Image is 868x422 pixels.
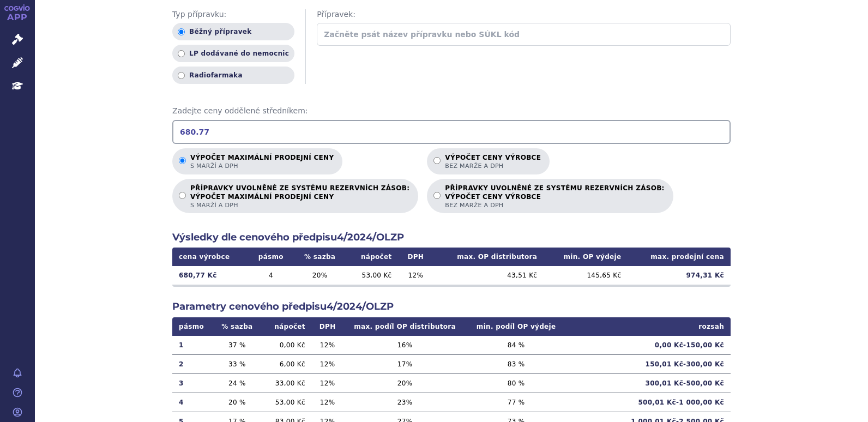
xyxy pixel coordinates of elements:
strong: VÝPOČET CENY VÝROBCE [445,192,664,201]
th: max. OP distributora [433,248,544,266]
th: % sazba [293,248,346,266]
h2: Výsledky dle cenového předpisu 4/2024/OLZP [172,231,731,244]
th: pásmo [172,317,213,336]
td: 145,65 Kč [544,266,628,285]
th: pásmo [248,248,293,266]
td: 500,01 Kč - 1 000,00 Kč [566,393,731,412]
td: 43,51 Kč [433,266,544,285]
td: 12 % [399,266,433,285]
td: 23 % [343,393,466,412]
td: 53,00 Kč [346,266,399,285]
td: 77 % [467,393,566,412]
td: 1 [172,336,213,355]
span: Zadejte ceny oddělené středníkem: [172,106,731,117]
td: 33,00 Kč [261,373,311,393]
span: Typ přípravku: [172,9,294,20]
td: 17 % [343,354,466,373]
td: 24 % [213,373,261,393]
span: Přípravek: [317,9,731,20]
th: min. OP výdeje [544,248,628,266]
p: Výpočet maximální prodejní ceny [190,154,334,170]
p: PŘÍPRAVKY UVOLNĚNÉ ZE SYSTÉMU REZERVNÍCH ZÁSOB: [445,184,664,209]
td: 20 % [293,266,346,285]
td: 680,77 Kč [172,266,248,285]
td: 974,31 Kč [628,266,731,285]
th: nápočet [346,248,399,266]
input: PŘÍPRAVKY UVOLNĚNÉ ZE SYSTÉMU REZERVNÍCH ZÁSOB:VÝPOČET MAXIMÁLNÍ PRODEJNÍ CENYs marží a DPH [179,192,186,199]
span: bez marže a DPH [445,201,664,209]
td: 3 [172,373,213,393]
td: 80 % [467,373,566,393]
td: 12 % [312,336,343,355]
td: 37 % [213,336,261,355]
td: 150,01 Kč - 300,00 Kč [566,354,731,373]
input: LP dodávané do nemocnic [178,50,185,57]
td: 12 % [312,393,343,412]
td: 12 % [312,373,343,393]
p: Výpočet ceny výrobce [445,154,541,170]
td: 53,00 Kč [261,393,311,412]
th: nápočet [261,317,311,336]
th: max. podíl OP distributora [343,317,466,336]
input: Radiofarmaka [178,72,185,79]
th: min. podíl OP výdeje [467,317,566,336]
input: Výpočet ceny výrobcebez marže a DPH [433,157,441,164]
td: 20 % [213,393,261,412]
th: cena výrobce [172,248,248,266]
td: 33 % [213,354,261,373]
span: s marží a DPH [190,201,409,209]
input: Zadejte ceny oddělené středníkem [172,120,731,144]
input: Začněte psát název přípravku nebo SÚKL kód [317,23,731,46]
td: 300,01 Kč - 500,00 Kč [566,373,731,393]
strong: VÝPOČET MAXIMÁLNÍ PRODEJNÍ CENY [190,192,409,201]
td: 0,00 Kč - 150,00 Kč [566,336,731,355]
h2: Parametry cenového předpisu 4/2024/OLZP [172,300,731,314]
label: Běžný přípravek [172,23,294,40]
span: bez marže a DPH [445,162,541,170]
label: LP dodávané do nemocnic [172,45,294,62]
th: DPH [399,248,433,266]
td: 20 % [343,373,466,393]
td: 4 [248,266,293,285]
td: 2 [172,354,213,373]
th: max. prodejní cena [628,248,731,266]
td: 6,00 Kč [261,354,311,373]
td: 16 % [343,336,466,355]
input: Výpočet maximální prodejní cenys marží a DPH [179,157,186,164]
span: s marží a DPH [190,162,334,170]
input: Běžný přípravek [178,28,185,35]
td: 4 [172,393,213,412]
label: Radiofarmaka [172,67,294,84]
input: PŘÍPRAVKY UVOLNĚNÉ ZE SYSTÉMU REZERVNÍCH ZÁSOB:VÝPOČET CENY VÝROBCEbez marže a DPH [433,192,441,199]
td: 84 % [467,336,566,355]
p: PŘÍPRAVKY UVOLNĚNÉ ZE SYSTÉMU REZERVNÍCH ZÁSOB: [190,184,409,209]
th: DPH [312,317,343,336]
td: 83 % [467,354,566,373]
td: 12 % [312,354,343,373]
th: rozsah [566,317,731,336]
th: % sazba [213,317,261,336]
td: 0,00 Kč [261,336,311,355]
